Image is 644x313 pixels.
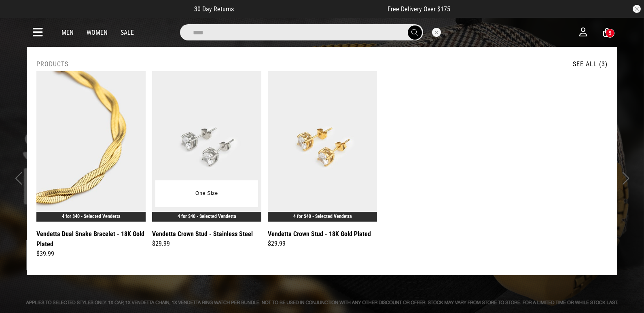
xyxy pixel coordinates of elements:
[194,5,234,13] span: 30 Day Returns
[87,29,108,36] a: Women
[152,239,261,249] div: $29.99
[178,214,236,219] a: 4 for $40 - Selected Vendetta
[609,30,611,36] div: 5
[189,186,224,201] button: One Size
[268,229,371,239] a: Vendetta Crown Stud - 18K Gold Plated
[293,214,352,219] a: 4 for $40 - Selected Vendetta
[61,29,74,36] a: Men
[573,60,608,68] a: See All (3)
[388,5,450,13] span: Free Delivery Over $175
[6,3,31,27] button: Open LiveChat chat widget
[152,229,253,239] a: Vendetta Crown Stud - Stainless Steel
[603,28,611,37] a: 5
[36,229,146,249] a: Vendetta Dual Snake Bracelet - 18K Gold Plated
[36,60,68,68] h2: Products
[268,71,377,222] img: Vendetta Crown Stud - 18k Gold Plated in Gold
[36,71,146,222] img: Vendetta Dual Snake Bracelet - 18k Gold Plated in Gold
[152,71,261,222] img: Vendetta Crown Stud - Stainless Steel in Silver
[121,29,134,36] a: Sale
[62,214,121,219] a: 4 for $40 - Selected Vendetta
[432,28,441,37] button: Close search
[268,239,377,249] div: $29.99
[250,5,371,13] iframe: Customer reviews powered by Trustpilot
[36,249,146,259] div: $39.99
